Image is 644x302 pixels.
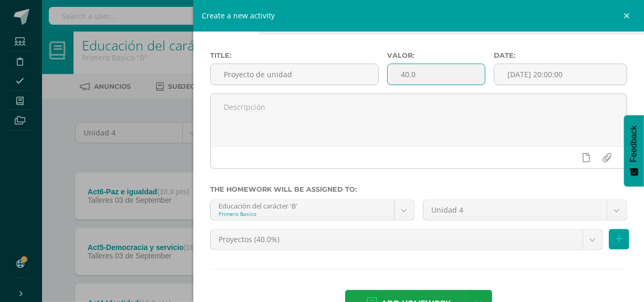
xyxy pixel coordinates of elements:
button: Feedback - Mostrar encuesta [624,115,644,186]
label: Date: [494,51,627,59]
a: Unidad 4 [423,200,627,220]
input: Título [211,64,379,85]
div: Educación del carácter 'B' [219,200,386,210]
label: Title: [210,51,379,59]
span: Feedback [629,126,639,162]
label: Valor: [387,51,485,59]
label: The homework will be assigned to: [210,185,627,193]
input: Puntos máximos [388,64,485,85]
a: Educación del carácter 'B'Primero Basico [211,200,414,220]
a: Proyectos (40.0%) [211,230,603,249]
span: Unidad 4 [431,200,599,220]
div: Primero Basico [219,210,386,217]
input: Fecha de entrega [494,64,627,85]
span: Proyectos (40.0%) [219,230,575,249]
